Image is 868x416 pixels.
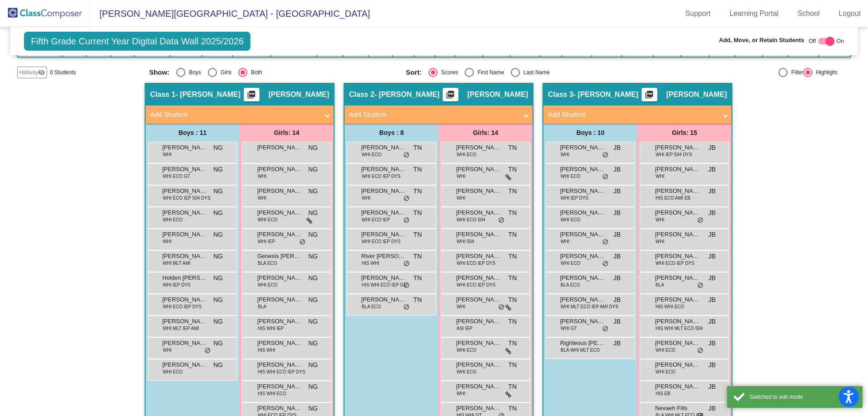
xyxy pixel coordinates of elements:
[656,325,703,332] span: HIS WHI MLT ECO 504
[146,124,240,142] div: Boys : 11
[258,325,284,332] span: HIS WHI IEP
[213,295,223,305] span: NG
[457,195,465,201] span: WHI
[613,339,621,348] span: JB
[257,339,302,348] span: [PERSON_NAME]
[457,325,472,332] span: ASI IEP
[457,347,476,354] span: WHI ECO
[149,68,399,77] mat-radio-group: Select an option
[361,208,406,217] span: [PERSON_NAME]
[467,90,528,99] span: [PERSON_NAME]
[146,105,334,124] mat-expansion-panel-header: Add Student
[361,273,406,282] span: [PERSON_NAME]
[708,404,716,413] span: JB
[163,238,171,245] span: WHI
[308,165,318,174] span: NG
[456,186,501,196] span: [PERSON_NAME]
[162,317,208,326] span: [PERSON_NAME]
[708,143,716,153] span: JB
[344,124,439,142] div: Boys : 8
[708,208,716,218] span: JB
[258,368,305,375] span: HIS WHI ECO IEP DYS
[150,90,175,99] span: Class 1
[508,208,517,218] span: TN
[642,88,657,101] button: Print Students Details
[163,260,190,267] span: WHI MLT AMI
[213,143,223,153] span: NG
[708,165,716,174] span: JB
[308,360,318,370] span: NG
[213,273,223,283] span: NG
[750,393,856,401] div: Switched to edit mode
[90,6,370,21] span: [PERSON_NAME][GEOGRAPHIC_DATA] - [GEOGRAPHIC_DATA]
[655,165,700,174] span: [PERSON_NAME]
[809,37,816,45] span: Off
[561,216,580,223] span: WHI ECO
[403,217,410,224] span: do_not_disturb_alt
[788,68,803,77] div: Filter
[413,165,422,174] span: TN
[708,317,716,326] span: JB
[163,216,183,223] span: WHI ECO
[308,230,318,239] span: NG
[258,216,278,223] span: WHI ECO
[240,124,334,142] div: Girls: 14
[456,273,501,282] span: [PERSON_NAME]
[269,90,329,99] span: [PERSON_NAME]
[508,360,517,370] span: TN
[697,347,703,354] span: do_not_disturb_alt
[719,36,804,45] span: Add, Move, or Retain Students
[613,208,621,218] span: JB
[163,325,199,332] span: WHI MLT IEP AMI
[520,68,550,77] div: Last Name
[361,165,406,174] span: [PERSON_NAME]
[175,90,241,99] span: - [PERSON_NAME]
[708,273,716,283] span: JB
[413,295,422,305] span: TN
[708,252,716,261] span: JB
[457,368,476,375] span: WHI ECO
[257,295,302,304] span: [PERSON_NAME]
[655,208,700,217] span: [PERSON_NAME]
[445,90,456,103] mat-icon: picture_as_pdf
[655,295,700,304] span: [PERSON_NAME]
[457,282,495,288] span: WHI ECO IEP DYS
[257,382,302,391] span: [PERSON_NAME]
[697,217,703,224] span: do_not_disturb_alt
[406,68,422,77] span: Sort:
[655,382,700,391] span: [PERSON_NAME]
[163,303,202,310] span: WHI ECO IEP DYS
[508,165,517,174] span: TN
[655,186,700,196] span: [PERSON_NAME]
[362,195,370,201] span: WHI
[257,273,302,282] span: [PERSON_NAME]
[508,339,517,348] span: TN
[257,317,302,326] span: [PERSON_NAME]
[162,360,208,369] span: [PERSON_NAME]
[708,186,716,196] span: JB
[655,360,700,369] span: [PERSON_NAME]
[403,282,410,289] span: do_not_disturb_alt
[162,295,208,304] span: [PERSON_NAME]
[655,317,700,326] span: [PERSON_NAME]
[257,230,302,239] span: [PERSON_NAME]
[149,68,170,77] span: Show:
[162,165,208,174] span: [PERSON_NAME]
[508,382,517,392] span: TN
[708,339,716,348] span: JB
[708,382,716,392] span: JB
[508,317,517,326] span: TN
[456,165,501,174] span: [PERSON_NAME]
[561,303,618,310] span: WHI MLT ECO IEP AMI DYS
[508,295,517,305] span: TN
[257,404,302,413] span: [PERSON_NAME]
[655,252,700,261] span: [PERSON_NAME]
[456,143,501,152] span: [PERSON_NAME]
[655,230,700,239] span: [PERSON_NAME]
[656,260,694,267] span: WHI ECO IEP DYS
[258,303,266,310] span: BLA
[162,339,208,348] span: [PERSON_NAME]
[258,238,275,245] span: WHI IEP
[413,186,422,196] span: TN
[508,186,517,196] span: TN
